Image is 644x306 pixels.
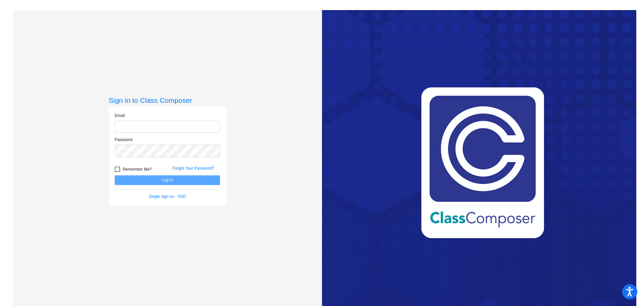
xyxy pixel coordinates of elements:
a: Forgot Your Password? [172,166,214,171]
h3: Sign in to Class Composer [109,96,226,104]
label: Email [115,113,125,119]
button: Log In [115,175,220,185]
span: Remember Me? [123,165,152,173]
label: Password [115,137,132,143]
a: Single sign on - SSO [149,194,186,199]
